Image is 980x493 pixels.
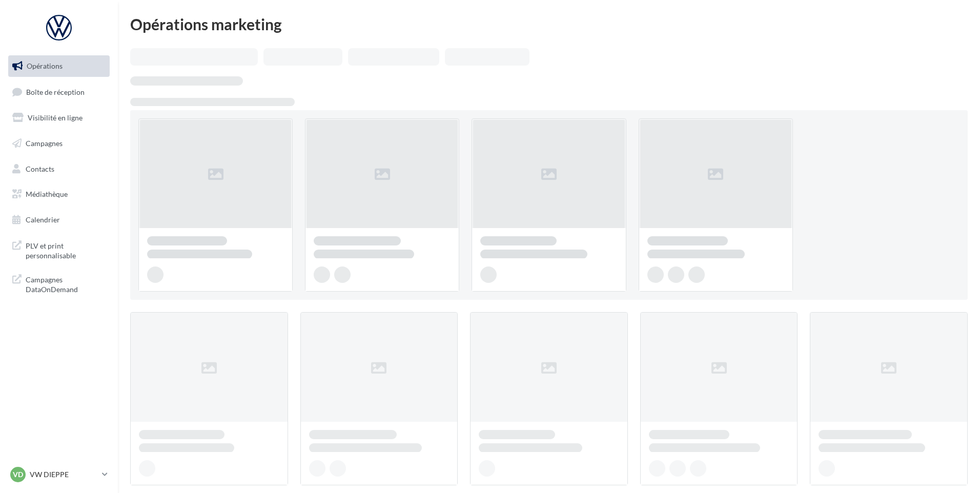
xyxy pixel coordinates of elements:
a: VD VW DIEPPE [8,465,110,484]
span: Médiathèque [26,190,68,198]
a: Visibilité en ligne [6,107,112,129]
a: Opérations [6,55,112,77]
p: VW DIEPPE [30,469,98,480]
a: Médiathèque [6,183,112,205]
span: Boîte de réception [26,87,85,96]
a: PLV et print personnalisable [6,235,112,265]
span: Calendrier [26,215,60,224]
span: Opérations [27,61,63,70]
a: Campagnes [6,133,112,154]
span: Visibilité en ligne [28,113,83,122]
span: Contacts [26,164,54,173]
a: Campagnes DataOnDemand [6,269,112,299]
span: Campagnes [26,139,63,148]
span: PLV et print personnalisable [26,239,106,261]
span: Campagnes DataOnDemand [26,273,106,295]
a: Contacts [6,158,112,180]
div: Opérations marketing [130,16,968,32]
a: Boîte de réception [6,81,112,103]
a: Calendrier [6,209,112,231]
span: VD [13,469,23,480]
